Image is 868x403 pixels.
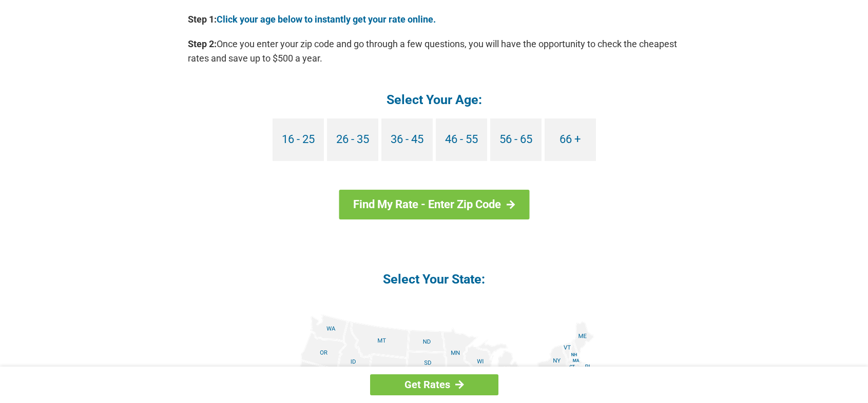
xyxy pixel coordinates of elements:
[188,38,217,49] b: Step 2:
[188,91,681,108] h4: Select Your Age:
[339,190,529,219] a: Find My Rate - Enter Zip Code
[327,118,378,161] a: 26 - 35
[188,37,681,66] p: Once you enter your zip code and go through a few questions, you will have the opportunity to che...
[188,271,681,288] h4: Select Your State:
[188,14,217,25] b: Step 1:
[370,374,498,395] a: Get Rates
[381,118,433,161] a: 36 - 45
[490,118,542,161] a: 56 - 65
[273,118,324,161] a: 16 - 25
[545,118,596,161] a: 66 +
[436,118,487,161] a: 46 - 55
[217,14,436,25] a: Click your age below to instantly get your rate online.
